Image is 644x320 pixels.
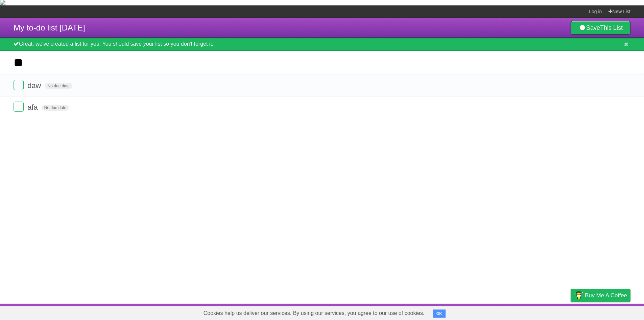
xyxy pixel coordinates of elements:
span: No due date [42,105,69,111]
label: Done [14,80,24,90]
b: This List [600,24,623,31]
a: About [481,305,495,318]
span: My to-do list [DATE] [14,23,85,32]
a: Developers [503,305,530,318]
span: Buy me a coffee [585,290,627,301]
a: Buy me a coffee [571,289,630,302]
span: daw [27,81,43,90]
a: SaveThis List [571,21,630,35]
span: afa [27,103,40,111]
a: Log in [589,5,602,18]
label: Done [14,102,24,112]
span: Cookies help us deliver our services. By using our services, you agree to our use of cookies. [197,306,431,320]
a: New List [609,5,630,18]
a: Suggest a feature [588,305,630,318]
span: No due date [45,83,72,89]
button: OK [433,310,446,318]
img: Buy me a coffee [574,290,583,301]
a: Terms [539,305,554,318]
a: Privacy [562,305,579,318]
